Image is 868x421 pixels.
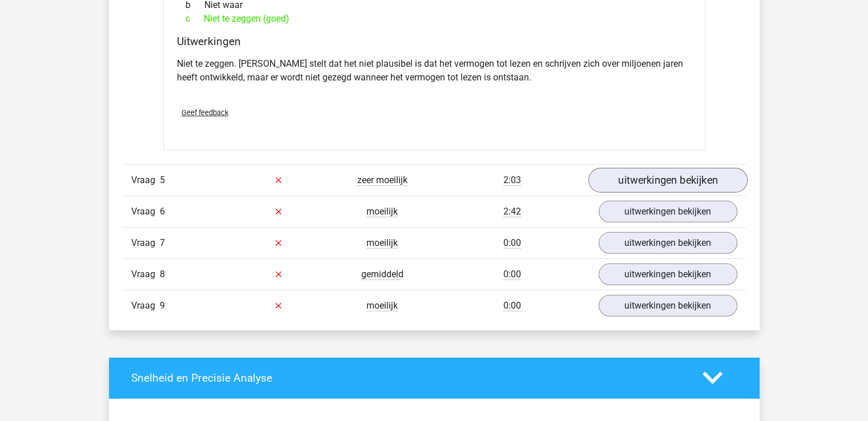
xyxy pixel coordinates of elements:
[503,269,521,280] span: 0:00
[361,269,403,280] span: gemiddeld
[160,175,165,185] span: 5
[185,12,204,26] span: c
[357,175,407,186] span: zeer moeilijk
[599,264,737,285] a: uitwerkingen bekijken
[160,269,165,280] span: 8
[177,12,692,26] div: Niet te zeggen (goed)
[131,205,160,218] span: Vraag
[177,57,692,84] p: Niet te zeggen. [PERSON_NAME] stelt dat het niet plausibel is dat het vermogen tot lezen en schri...
[160,300,165,311] span: 9
[366,237,398,249] span: moeilijk
[131,299,160,313] span: Vraag
[160,206,165,217] span: 6
[503,206,521,217] span: 2:42
[131,173,160,187] span: Vraag
[177,35,692,48] h4: Uitwerkingen
[366,300,398,311] span: moeilijk
[131,236,160,250] span: Vraag
[503,175,521,186] span: 2:03
[131,268,160,281] span: Vraag
[366,206,398,217] span: moeilijk
[588,168,747,193] a: uitwerkingen bekijken
[599,232,737,254] a: uitwerkingen bekijken
[160,237,165,248] span: 7
[599,201,737,222] a: uitwerkingen bekijken
[503,237,521,249] span: 0:00
[131,371,685,384] h4: Snelheid en Precisie Analyse
[181,108,228,117] span: Geef feedback
[599,295,737,317] a: uitwerkingen bekijken
[503,300,521,311] span: 0:00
